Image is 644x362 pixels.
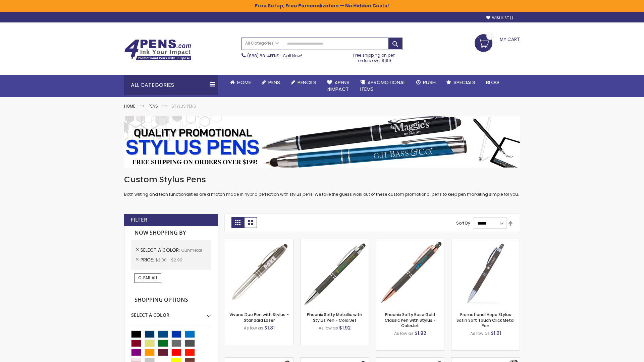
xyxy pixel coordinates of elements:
strong: Grid [231,217,244,228]
a: Vivano Duo Pen with Stylus - Standard Laser-Gunmetal [225,239,293,244]
a: 4Pens4impact [322,75,355,97]
a: (888) 88-4PENS [247,53,279,59]
span: $1.81 [264,324,275,331]
span: Home [237,79,251,86]
a: All Categories [242,38,282,49]
h1: Custom Stylus Pens [124,174,520,185]
span: Specials [453,79,475,86]
span: Gunmetal [181,247,202,253]
div: All Categories [124,75,218,95]
a: Home [225,75,256,90]
span: Pencils [298,79,316,86]
img: 4Pens Custom Pens and Promotional Products [124,39,191,61]
span: As low as [394,330,414,336]
a: Pencils [285,75,322,90]
span: Price [141,256,155,263]
a: Clear All [135,273,161,283]
img: Promotional Hope Stylus Satin Soft Touch Click Metal Pen-Gunmetal [451,239,520,307]
a: Home [124,103,135,109]
div: Select A Color [131,307,211,318]
span: 4Pens 4impact [327,79,350,93]
div: Both writing and tech functionalities are a match made in hybrid perfection with stylus pens. We ... [124,174,520,197]
a: Rush [411,75,441,90]
a: Wishlist [486,15,513,20]
a: Pens [149,103,158,109]
a: 4PROMOTIONALITEMS [355,75,411,97]
span: Clear All [138,275,158,281]
strong: Now Shopping by [131,226,211,240]
span: As low as [319,325,338,331]
span: Rush [423,79,436,86]
span: 4PROMOTIONAL ITEMS [360,79,406,93]
span: As low as [470,330,490,336]
span: Pens [268,79,280,86]
div: Free shipping on pen orders over $199 [346,50,403,63]
span: Blog [486,79,499,86]
a: Specials [441,75,481,90]
span: $1.01 [491,330,501,337]
a: Vivano Duo Pen with Stylus - Standard Laser [229,312,289,323]
label: Sort By [456,220,470,226]
span: As low as [244,325,263,331]
span: Select A Color [141,247,181,253]
img: Vivano Duo Pen with Stylus - Standard Laser-Gunmetal [225,239,293,307]
span: $1.92 [339,324,351,331]
a: Pens [256,75,285,90]
strong: Shopping Options [131,293,211,307]
strong: Stylus Pens [171,103,196,109]
a: Phoenix Softy Rose Gold Classic Pen with Stylus - ColorJet-Gunmetal [376,239,444,244]
span: $1.92 [415,330,426,337]
a: Phoenix Softy Metallic with Stylus Pen - ColorJet-Gunmetal [301,239,369,244]
img: Stylus Pens [124,116,520,168]
a: Phoenix Softy Metallic with Stylus Pen - ColorJet [307,312,362,323]
span: - Call Now! [247,53,302,59]
a: Promotional Hope Stylus Satin Soft Touch Click Metal Pen-Gunmetal [451,239,520,244]
a: Promotional Hope Stylus Satin Soft Touch Click Metal Pen [457,312,515,328]
span: All Categories [245,41,279,46]
span: $2.00 - $2.99 [155,257,182,263]
img: Phoenix Softy Metallic with Stylus Pen - ColorJet-Gunmetal [301,239,369,307]
a: Phoenix Softy Rose Gold Classic Pen with Stylus - ColorJet [385,312,436,328]
strong: Filter [131,216,147,224]
img: Phoenix Softy Rose Gold Classic Pen with Stylus - ColorJet-Gunmetal [376,239,444,307]
a: Blog [481,75,504,90]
